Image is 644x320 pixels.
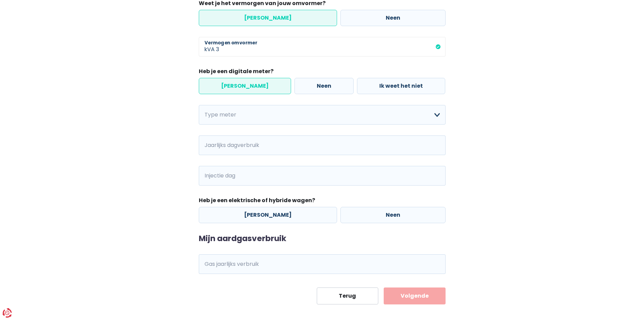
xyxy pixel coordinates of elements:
label: [PERSON_NAME] [199,10,337,26]
button: Volgende [384,287,446,304]
span: kWh [199,166,217,186]
label: Neen [340,207,446,223]
span: kVA [199,37,216,57]
label: Ik weet het niet [357,78,445,94]
h2: Mijn aardgasverbruik [199,234,446,243]
label: [PERSON_NAME] [199,78,291,94]
span: kWh [199,254,217,274]
legend: Heb je een elektrische of hybride wagen? [199,196,446,207]
legend: Heb je een digitale meter? [199,67,446,78]
span: kWh [199,135,217,155]
label: Neen [340,10,446,26]
label: [PERSON_NAME] [199,207,337,223]
button: Terug [317,287,379,304]
label: Neen [294,78,354,94]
